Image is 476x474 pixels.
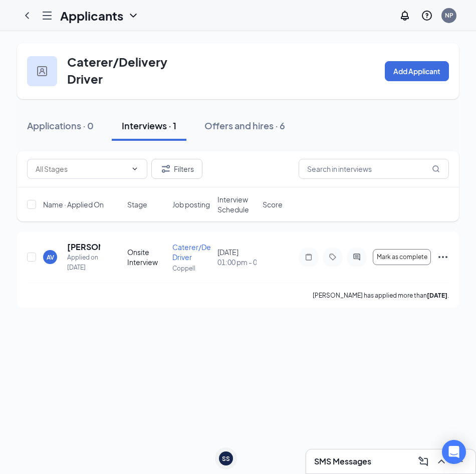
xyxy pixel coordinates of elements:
[67,242,100,253] h5: [PERSON_NAME]
[385,61,449,81] button: Add Applicant
[217,194,257,214] span: Interview Schedule
[47,253,54,262] div: AV
[427,292,447,299] b: [DATE]
[67,53,186,87] h3: Caterer/Delivery Driver
[67,253,100,273] div: Applied on [DATE]
[217,247,257,267] div: [DATE]
[60,7,123,24] h1: Applicants
[36,163,127,174] input: All Stages
[435,455,447,467] svg: ChevronUp
[172,199,210,209] span: Job posting
[172,243,228,262] span: Caterer/Delivery Driver
[127,247,166,267] div: Onsite Interview
[437,251,449,263] svg: Ellipses
[122,119,176,132] div: Interviews · 1
[160,163,172,175] svg: Filter
[222,454,230,463] div: SS
[41,10,53,22] svg: Hamburger
[27,119,94,132] div: Applications · 0
[21,10,33,22] svg: ChevronLeft
[415,453,431,469] button: ComposeMessage
[127,199,147,209] span: Stage
[432,165,440,173] svg: MagnifyingGlass
[377,254,427,261] span: Mark as complete
[399,10,411,22] svg: Notifications
[204,119,285,132] div: Offers and hires · 6
[373,249,431,265] button: Mark as complete
[127,10,139,22] svg: ChevronDown
[433,453,449,469] button: ChevronUp
[172,264,211,273] p: Coppell
[351,253,363,261] svg: ActiveChat
[421,10,433,22] svg: QuestionInfo
[299,159,449,179] input: Search in interviews
[43,199,104,209] span: Name · Applied On
[37,66,47,76] img: user icon
[327,253,339,261] svg: Tag
[442,440,466,464] div: Open Intercom Messenger
[313,291,449,300] p: [PERSON_NAME] has applied more than .
[314,456,371,467] h3: SMS Messages
[303,253,315,261] svg: Note
[417,455,429,467] svg: ComposeMessage
[263,199,283,209] span: Score
[151,159,202,179] button: Filter Filters
[131,165,139,173] svg: ChevronDown
[445,11,453,20] div: NP
[217,257,257,267] span: 01:00 pm - 01:30 pm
